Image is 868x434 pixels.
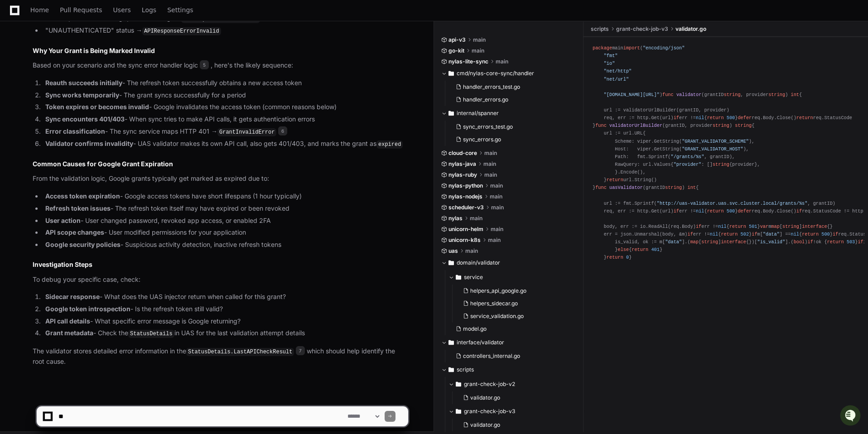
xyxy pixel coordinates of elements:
[465,247,478,255] span: main
[448,337,454,348] svg: Directory
[452,81,571,93] button: handler_errors_test.go
[441,256,577,270] button: domain/validator
[457,110,499,117] span: internal/spanner
[33,60,408,71] p: Based on your scenario and the sync error handler logic , here's the likely sequence:
[45,329,93,337] strong: Grant metadata
[448,47,464,54] span: go-kit
[490,193,502,200] span: main
[448,149,477,157] span: cloud-core
[470,300,518,307] span: helpers_sidecar.go
[464,274,483,281] span: service
[671,154,704,159] span: "/grants/%s"
[674,208,679,214] span: if
[707,208,724,214] span: return
[142,27,221,35] code: APIResponseErrorInvalid
[448,193,482,200] span: nylas-nodejs
[470,287,526,294] span: helpers_api_google.go
[452,350,571,362] button: controllers_internal.go
[45,91,119,99] strong: Sync works temporarily
[448,226,483,233] span: unicorn-helm
[491,226,503,233] span: main
[721,239,746,245] span: interface
[488,236,501,244] span: main
[448,257,454,268] svg: Directory
[763,231,780,237] span: "data"
[470,313,524,320] span: service_validation.go
[796,208,802,214] span: if
[604,92,660,97] span: "[DOMAIN_NAME][URL]"
[674,115,679,121] span: if
[796,115,813,121] span: return
[696,115,704,121] span: nil
[463,96,508,103] span: handler_errors.go
[696,208,704,214] span: nil
[490,182,503,189] span: main
[448,36,466,43] span: api-v3
[30,7,49,13] span: Home
[45,228,104,236] strong: API scope changes
[721,231,738,237] span: return
[821,231,829,237] span: 500
[45,241,121,248] strong: Google security policies
[33,46,408,55] h2: Why Your Grant is Being Marked Invalid
[45,192,120,200] strong: Access token expiration
[791,231,799,237] span: nil
[43,316,408,327] li: - What specific error message is Google returning?
[31,77,115,84] div: We're available if you need us!
[459,285,571,297] button: helpers_api_google.go
[760,224,768,229] span: var
[457,339,504,346] span: interface/validator
[457,366,474,373] span: scripts
[729,224,746,229] span: return
[665,239,682,245] span: "data"
[45,305,130,313] strong: Google token introspection
[662,92,674,97] span: func
[727,115,735,121] span: 500
[448,270,577,285] button: service
[718,224,726,229] span: nil
[43,304,408,314] li: - Is the refresh token still valid?
[690,239,699,245] span: map
[593,44,859,262] div: main ( ) { url := validatorUrlBuilder(grantID, provider) req, err := http.Get(url) err != { } req...
[752,231,757,237] span: if
[713,123,729,128] span: string
[617,247,629,252] span: else
[43,126,408,137] li: - The sync service maps HTTP 401 →
[31,68,149,77] div: Start new chat
[45,115,125,123] strong: Sync encounters 401/403
[616,25,668,33] span: grant-check-job-v3
[591,25,609,33] span: scripts
[441,66,577,81] button: cmd/nylas-core-sync/handler
[802,231,819,237] span: return
[456,272,461,283] svg: Directory
[459,310,571,323] button: service_validation.go
[701,239,718,245] span: string
[604,61,615,66] span: "io"
[217,128,276,136] code: GrantInvalidError
[688,185,696,190] span: int
[496,58,508,65] span: main
[9,68,25,84] img: 1756235613930-3d25f9e4-fa56-45dd-b3ad-e072dfbd1548
[473,36,486,43] span: main
[794,239,805,245] span: bool
[90,95,110,102] span: Pylon
[33,275,408,285] p: To debug your specific case, check:
[643,185,685,190] span: (grantID )
[665,185,682,190] span: string
[45,317,90,325] strong: API call details
[45,79,122,87] strong: Reauth succeeds initially
[713,162,729,167] span: string
[463,352,520,360] span: controllers_internal.go
[33,260,408,269] h2: Investigation Steps
[43,292,408,302] li: - What does the UAS injector return when called for this grant?
[43,216,408,226] li: - User changed password, revoked app access, or enabled 2FA
[43,78,408,88] li: - The refresh token successfully obtains a new access token
[593,45,612,51] span: package
[45,103,149,111] strong: Token expires or becomes invalid
[847,239,855,245] span: 503
[45,204,111,212] strong: Refresh token issues
[296,346,305,355] span: 7
[707,115,724,121] span: return
[771,224,779,229] span: map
